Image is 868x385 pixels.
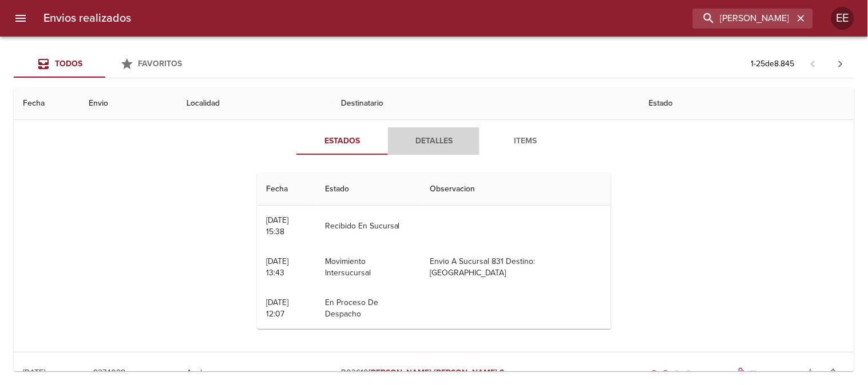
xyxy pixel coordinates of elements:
span: Detalles [395,134,473,149]
td: En Proceso De Despacho [316,288,421,329]
span: Favoritos [138,59,183,69]
div: Abrir información de usuario [831,7,854,30]
div: [DATE] 15:38 [266,215,288,236]
button: menu [7,5,34,32]
div: [DATE] 13:43 [266,256,288,278]
div: EE [831,7,854,30]
td: Movimiento Intersucursal [316,247,421,288]
span: radio_button_checked [663,370,669,376]
span: notifications_none [828,367,839,379]
em: Sca [500,368,513,378]
span: Tiene documentos adjuntos [735,367,747,379]
span: Items [486,134,564,149]
em: [PERSON_NAME] [434,368,498,378]
div: Tabs detalle de guia [296,127,571,155]
span: 9274098 [93,366,125,380]
span: radio_button_unchecked [674,370,681,376]
span: radio_button_unchecked [685,370,692,376]
th: Destinatario [332,87,640,120]
td: Envio A Sucursal 831 Destino: [GEOGRAPHIC_DATA] [421,247,611,288]
p: 1 - 25 de 8.845 [751,58,795,70]
span: Estados [303,134,381,149]
button: Activar notificaciones [822,362,845,384]
h6: Envios realizados [43,9,131,27]
div: [DATE] 12:07 [266,298,288,319]
em: [PERSON_NAME] [368,368,432,378]
td: Recibido En Sucursal [316,206,421,247]
button: 9274098 [89,363,130,384]
span: star_border [805,367,817,379]
div: Despachado [649,367,695,379]
th: Localidad [177,87,332,120]
th: Fecha [14,87,80,120]
div: Tabs Envios [14,50,197,78]
span: Todos [55,59,82,69]
th: Fecha [257,173,316,206]
span: No tiene pedido asociado [747,367,758,379]
input: buscar [693,9,794,29]
div: [DATE] [23,368,45,378]
th: Envio [80,87,177,120]
th: Estado [316,173,421,206]
th: Observacion [421,173,611,206]
button: Agregar a favoritos [799,362,822,384]
span: radio_button_checked [651,370,658,376]
table: Tabla de seguimiento [257,173,611,329]
span: Pagina anterior [799,58,827,69]
th: Estado [640,87,854,120]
